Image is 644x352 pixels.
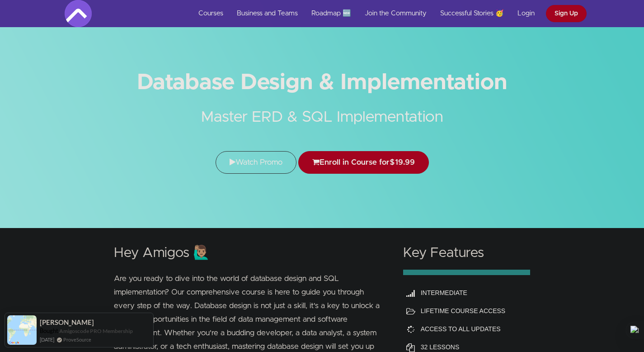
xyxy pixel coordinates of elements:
button: Enroll in Course for$19.99 [298,151,429,174]
td: LIFETIME COURSE ACCESS [418,302,520,320]
span: [PERSON_NAME] [40,319,94,326]
a: ProveSource [63,336,91,343]
h2: Master ERD & SQL Implementation [153,93,492,128]
a: Watch Promo [216,151,296,174]
h2: Key Features [403,246,531,261]
td: ACCESS TO ALL UPDATES [418,320,520,338]
a: Amigoscode PRO Membership [59,328,133,334]
a: Sign Up [546,5,587,22]
span: [DATE] [40,336,54,343]
img: provesource social proof notification image [7,315,37,345]
h2: Hey Amigos 🙋🏽‍♂️ [114,246,386,261]
span: Bought [40,327,58,334]
span: $19.99 [390,158,415,166]
th: INTERMEDIATE [418,284,520,302]
h1: Database Design & Implementation [65,72,580,93]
